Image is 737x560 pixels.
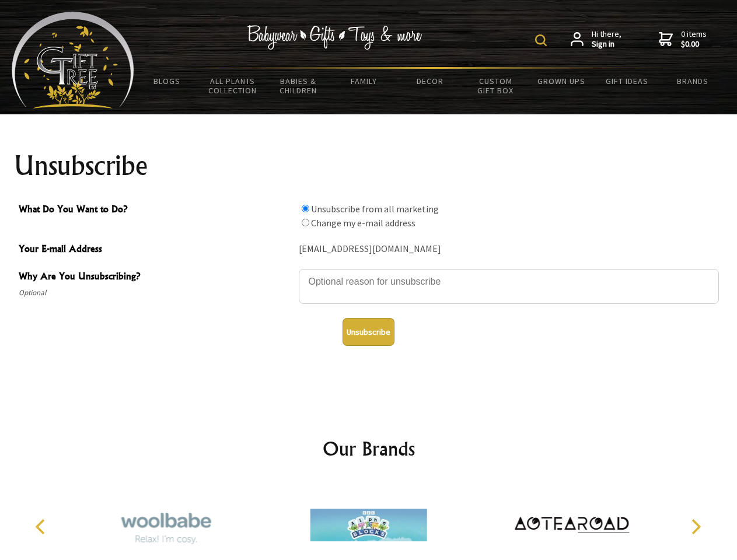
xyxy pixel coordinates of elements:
label: Change my e-mail address [311,217,415,229]
h1: Unsubscribe [14,152,724,180]
button: Next [683,514,708,540]
span: Your E-mail Address [19,242,293,258]
span: What Do You Want to Do? [19,202,293,219]
a: 0 items$0.00 [659,29,707,50]
label: Unsubscribe from all marketing [311,203,439,215]
a: All Plants Collection [200,69,266,103]
input: What Do You Want to Do? [302,219,309,226]
textarea: Why Are You Unsubscribing? [299,269,719,304]
button: Previous [29,514,55,540]
div: [EMAIL_ADDRESS][DOMAIN_NAME] [299,240,719,258]
img: product search [535,34,547,46]
a: Brands [660,69,726,93]
span: 0 items [681,29,707,50]
a: Grown Ups [528,69,594,93]
img: Babywear - Gifts - Toys & more [247,25,422,50]
span: Optional [19,286,293,300]
a: Custom Gift Box [463,69,529,103]
span: Why Are You Unsubscribing? [19,269,293,286]
a: Hi there,Sign in [571,29,621,50]
img: Babyware - Gifts - Toys and more... [12,12,134,108]
a: Family [331,69,397,93]
a: Decor [397,69,463,93]
a: Babies & Children [266,69,331,103]
a: BLOGS [134,69,200,93]
strong: $0.00 [681,39,707,50]
a: Gift Ideas [594,69,660,93]
button: Unsubscribe [343,318,394,346]
span: Hi there, [592,29,621,50]
h2: Our Brands [23,435,714,463]
input: What Do You Want to Do? [302,205,309,212]
strong: Sign in [592,39,621,50]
